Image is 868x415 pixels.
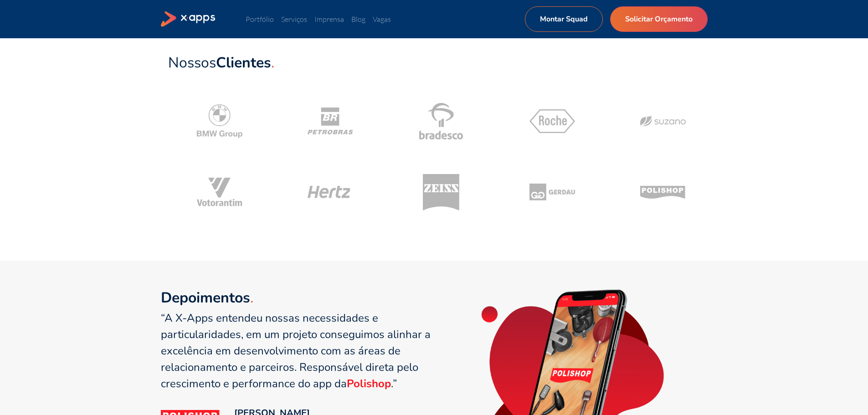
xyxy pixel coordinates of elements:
[216,53,271,72] strong: Clientes
[161,311,431,391] q: “A X-Apps entendeu nossas necessidades e particularidades, em um projeto conseguimos alinhar a ex...
[161,288,250,307] strong: Depoimentos
[347,376,391,391] strong: Polishop
[373,15,391,24] a: Vagas
[281,15,307,24] a: Serviços
[168,53,271,72] span: Nossos
[168,55,274,75] a: NossosClientes
[525,6,603,32] a: Montar Squad
[610,6,708,32] a: Solicitar Orçamento
[246,15,274,24] a: Portfólio
[314,15,344,24] a: Imprensa
[351,15,365,24] a: Blog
